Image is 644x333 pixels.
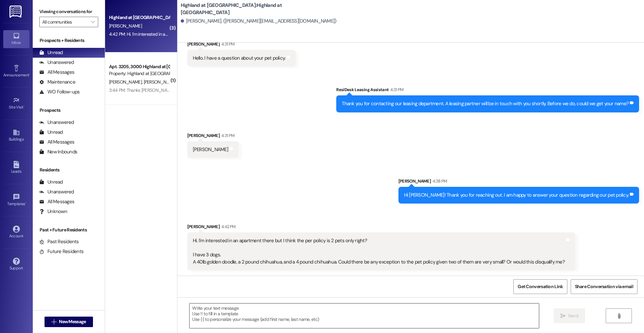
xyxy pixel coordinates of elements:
[143,79,176,85] span: [PERSON_NAME]
[3,127,29,145] a: Buildings
[336,86,639,95] div: ResiDesk Leasing Assistant
[109,14,170,21] div: Highland at [GEOGRAPHIC_DATA]
[109,70,170,77] div: Property: Highland at [GEOGRAPHIC_DATA]
[39,208,67,215] div: Unknown
[39,198,74,205] div: All Messages
[39,119,74,126] div: Unanswered
[45,317,93,327] button: New Message
[39,148,77,155] div: New Inbounds
[39,139,74,146] div: All Messages
[554,308,585,323] button: Send
[616,313,621,319] i: 
[33,37,105,44] div: Prospects + Residents
[33,166,105,173] div: Residents
[220,41,234,48] div: 4:31 PM
[39,129,63,136] div: Unread
[9,6,23,18] img: ResiDesk Logo
[193,146,228,153] div: [PERSON_NAME]
[39,69,74,76] div: All Messages
[42,17,88,27] input: All communities
[193,55,285,62] div: Hello. I have a question about your pet policy.
[398,178,639,187] div: [PERSON_NAME]
[39,179,63,186] div: Unread
[513,279,567,294] button: Get Conversation Link
[29,72,30,76] span: •
[24,104,25,108] span: •
[389,86,403,93] div: 4:31 PM
[3,95,29,112] a: Site Visit •
[187,223,575,232] div: [PERSON_NAME]
[3,224,29,241] a: Account
[109,23,142,29] span: [PERSON_NAME]
[568,312,578,319] span: Send
[59,318,86,325] span: New Message
[431,178,447,185] div: 4:38 PM
[342,100,629,107] div: Thank you for contacting our leasing department. A leasing partner will be in touch with you shor...
[181,2,312,16] b: Highland at [GEOGRAPHIC_DATA]: Highland at [GEOGRAPHIC_DATA]
[571,279,637,294] button: Share Conversation via email
[518,283,563,290] span: Get Conversation Link
[575,283,633,290] span: Share Conversation via email
[561,313,565,319] i: 
[39,49,63,56] div: Unread
[3,191,29,209] a: Templates •
[220,223,235,230] div: 4:42 PM
[25,201,26,205] span: •
[39,238,79,245] div: Past Residents
[109,87,175,93] div: 3:44 PM: Thanks [PERSON_NAME]!
[33,107,105,114] div: Prospects
[181,18,337,25] div: [PERSON_NAME]. ([PERSON_NAME][EMAIL_ADDRESS][DOMAIN_NAME])
[187,41,296,50] div: [PERSON_NAME]
[39,248,83,255] div: Future Residents
[39,188,74,195] div: Unanswered
[39,79,75,86] div: Maintenance
[39,88,80,95] div: WO Follow-ups
[109,79,144,85] span: [PERSON_NAME]
[3,159,29,177] a: Leads
[109,63,170,70] div: Apt. 3205, 3000 Highland at [GEOGRAPHIC_DATA]
[51,319,56,324] i: 
[3,30,29,48] a: Inbox
[91,19,95,25] i: 
[404,192,629,199] div: Hi [PERSON_NAME]! Thank you for reaching out. I am happy to answer your question regarding our pe...
[33,226,105,233] div: Past + Future Residents
[39,59,74,66] div: Unanswered
[193,237,565,265] div: Hi. I'm interested in an apartment there but I think the per policy is 2 pets only right? I have ...
[3,256,29,273] a: Support
[187,132,239,141] div: [PERSON_NAME]
[39,7,98,17] label: Viewing conversations for
[220,132,234,139] div: 4:31 PM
